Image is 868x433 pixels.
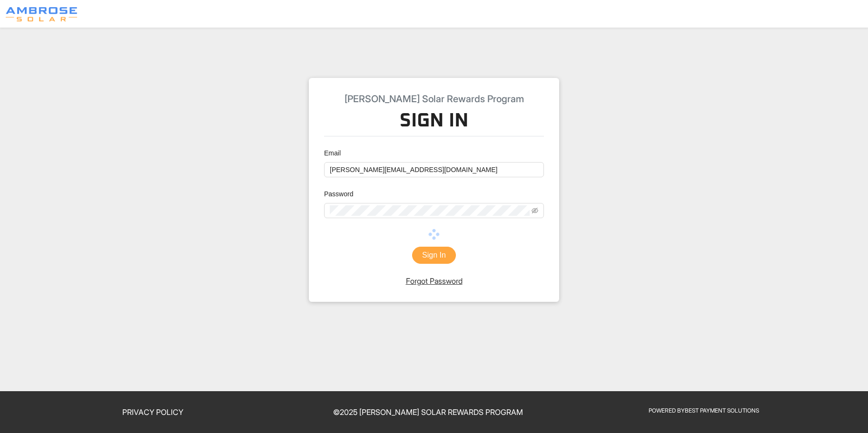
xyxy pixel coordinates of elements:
[324,93,544,105] h5: [PERSON_NAME] Solar Rewards Program
[324,189,360,199] label: Password
[406,276,463,286] a: Forgot Password
[330,205,530,216] input: Password
[324,148,347,158] label: Email
[649,407,759,414] a: Powered ByBest Payment Solutions
[532,207,538,214] span: eye-invisible
[296,406,561,418] p: © 2025 [PERSON_NAME] Solar Rewards Program
[122,407,183,417] a: Privacy Policy
[324,109,544,136] h3: Sign In
[6,7,77,21] img: Program logo
[412,247,456,264] button: Sign In
[324,162,544,177] input: Email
